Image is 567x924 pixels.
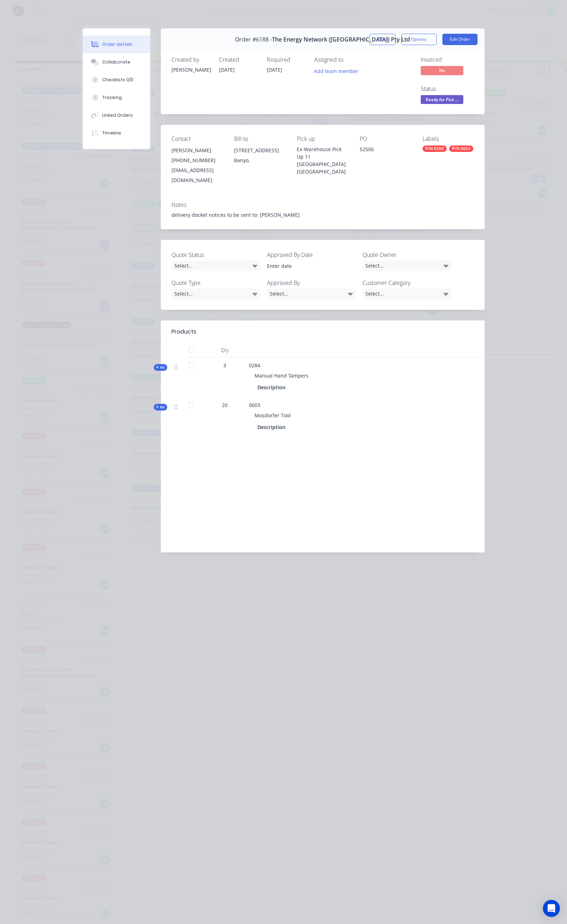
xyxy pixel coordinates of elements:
[156,405,165,410] span: Kit
[234,145,285,155] div: [STREET_ADDRESS]
[102,130,121,136] div: Timeline
[267,56,306,63] div: Required
[171,288,260,299] div: Select...
[171,66,211,73] div: [PERSON_NAME]
[314,66,362,76] button: Add team member
[421,66,463,75] span: No
[422,136,474,142] div: Labels
[102,77,133,83] div: Checklists 0/0
[219,66,235,73] span: [DATE]
[171,279,260,287] label: Quote Type
[362,288,451,299] div: Select...
[234,145,285,168] div: [STREET_ADDRESS]Banyo,
[234,136,285,142] div: Bill to
[222,401,228,409] span: 20
[362,260,451,271] div: Select...
[203,343,246,357] div: Qty
[421,95,463,104] span: Ready for Pick ...
[267,288,356,299] div: Select...
[171,251,260,259] label: Quote Status
[249,362,260,369] span: 0284
[83,106,150,124] button: Linked Orders
[449,145,473,152] div: P/N 0603
[370,34,396,45] button: Close
[156,365,165,370] span: Kit
[171,145,223,185] div: [PERSON_NAME][PHONE_NUMBER][EMAIL_ADDRESS][DOMAIN_NAME]
[421,86,474,92] div: Status
[267,251,356,259] label: Approved By Date
[223,362,226,369] span: 3
[360,145,411,155] div: 52506
[422,145,447,152] div: P/N 0284
[401,34,437,45] button: Options
[249,402,260,408] span: 0603
[83,35,150,53] button: Order details
[257,422,288,432] div: Description
[255,412,291,419] span: Mosdorfer Tool
[235,36,272,43] span: Order #6188 -
[360,136,411,142] div: PO
[171,136,223,142] div: Contact
[257,382,288,392] div: Description
[219,56,258,63] div: Created
[102,59,130,65] div: Collaborate
[234,155,285,165] div: Banyo,
[297,145,348,175] div: Ex-Warehouse Pick Up 11 [GEOGRAPHIC_DATA] [GEOGRAPHIC_DATA]
[421,95,463,106] button: Ready for Pick ...
[362,279,451,287] label: Customer Category
[102,112,133,119] div: Linked Orders
[171,56,211,63] div: Created by
[171,165,223,185] div: [EMAIL_ADDRESS][DOMAIN_NAME]
[267,66,282,73] span: [DATE]
[255,372,309,379] span: Manual Hand Tampers
[102,41,132,48] div: Order details
[83,71,150,89] button: Checklists 0/0
[171,260,260,271] div: Select...
[171,211,474,219] div: delivery docket notices to be sent to: [PERSON_NAME]
[442,34,478,45] button: Edit Order
[310,66,362,76] button: Add team member
[154,364,167,371] div: Kit
[262,261,350,271] input: Enter date
[272,36,410,43] span: The Energy Network ([GEOGRAPHIC_DATA]) Pty Ltd
[267,279,356,287] label: Approved By
[154,404,167,411] div: Kit
[171,202,474,208] div: Notes
[171,328,196,336] div: Products
[362,251,451,259] label: Quote Owner
[543,900,560,917] div: Open Intercom Messenger
[314,56,385,63] div: Assigned to
[83,53,150,71] button: Collaborate
[297,136,348,142] div: Pick up
[102,94,122,101] div: Tracking
[83,124,150,142] button: Timeline
[83,89,150,106] button: Tracking
[171,145,223,155] div: [PERSON_NAME]
[171,155,223,165] div: [PHONE_NUMBER]
[421,56,474,63] div: Invoiced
